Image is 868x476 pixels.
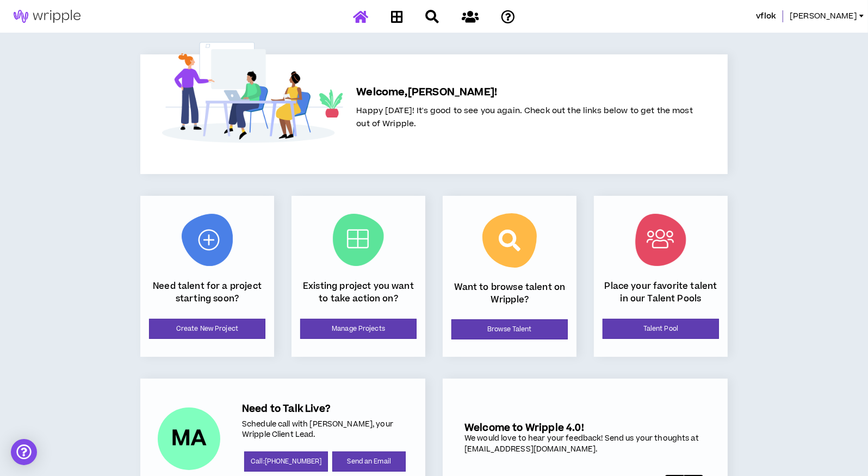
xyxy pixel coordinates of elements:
[242,403,408,415] h5: Need to Talk Live?
[464,422,706,434] h5: Welcome to Wripple 4.0!
[451,281,568,306] p: Want to browse talent on Wripple?
[756,10,776,22] span: vflok
[635,214,686,266] img: Talent Pool
[158,407,220,470] div: Mason A.
[300,319,417,339] a: Manage Projects
[451,319,568,339] a: Browse Talent
[603,280,719,305] p: Place your favorite talent in our Talent Pools
[332,452,406,472] a: Send an Email
[790,10,857,22] span: [PERSON_NAME]
[242,419,408,441] p: Schedule call with [PERSON_NAME], your Wripple Client Lead.
[182,214,233,266] img: New Project
[356,85,693,100] h5: Welcome, [PERSON_NAME] !
[603,319,719,339] a: Talent Pool
[300,280,417,305] p: Existing project you want to take action on?
[333,214,384,266] img: Current Projects
[11,439,37,465] div: Open Intercom Messenger
[149,319,265,339] a: Create New Project
[244,452,328,472] a: Call:[PHONE_NUMBER]
[464,434,706,455] div: We would love to hear your feedback! Send us your thoughts at [EMAIL_ADDRESS][DOMAIN_NAME].
[171,428,207,449] div: MA
[149,280,265,305] p: Need talent for a project starting soon?
[356,105,693,129] span: Happy [DATE]! It's good to see you again. Check out the links below to get the most out of Wripple.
